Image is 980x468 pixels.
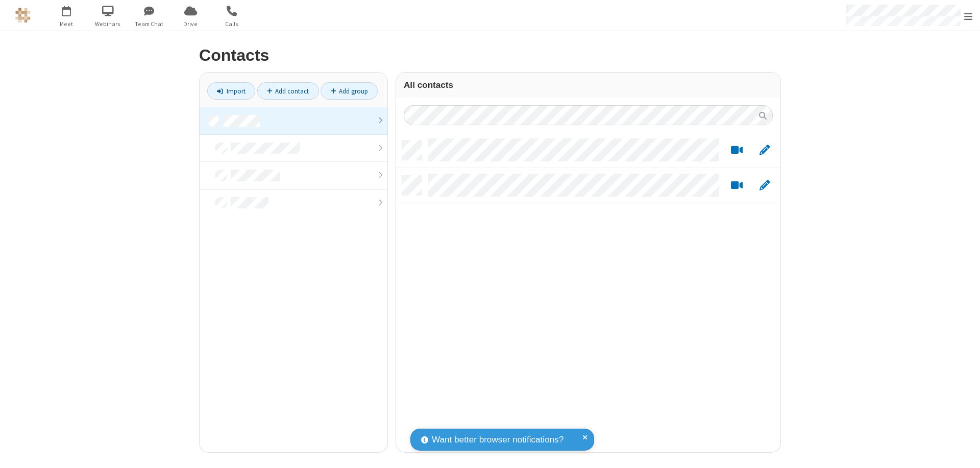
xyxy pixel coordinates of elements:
div: grid [396,133,780,452]
span: Meet [47,19,86,29]
h3: All contacts [404,80,773,90]
button: Start a video meeting [727,179,747,192]
h2: Contacts [199,46,781,64]
button: Start a video meeting [727,144,747,157]
a: Import [207,82,255,100]
span: Calls [213,19,251,29]
span: Drive [171,19,210,29]
a: Add group [321,82,378,100]
span: Team Chat [130,19,168,29]
button: Edit [754,144,774,157]
a: Add contact [257,82,319,100]
img: QA Selenium DO NOT DELETE OR CHANGE [15,8,31,23]
button: Edit [754,179,774,192]
span: Webinars [89,19,127,29]
span: Want better browser notifications? [432,433,563,447]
